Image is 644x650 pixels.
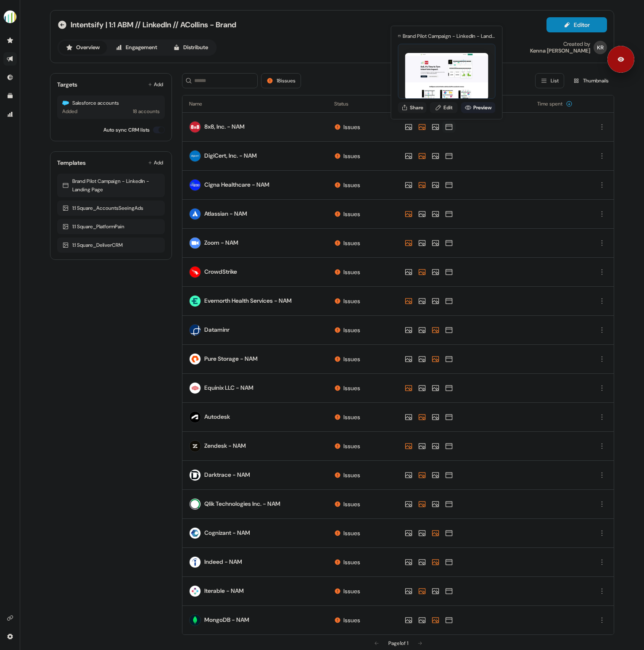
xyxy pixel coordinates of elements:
[166,41,215,54] button: Distribute
[133,107,160,116] div: 18 accounts
[204,471,250,478] a: Darktrace - NAM
[204,355,258,362] a: Pure Storage - NAM
[546,17,607,32] button: Editor
[204,152,257,159] a: DigiCert, Inc. - NAM
[204,181,269,188] a: Cigna Healthcare - NAM
[57,159,86,167] div: Templates
[108,41,164,54] button: Engagement
[546,21,607,30] a: Editor
[103,126,150,134] label: Auto sync CRM lists
[3,108,17,121] a: Go to attribution
[343,529,360,537] div: Issues
[62,204,160,212] div: 1:1 Square_AccountsSeeingAds
[343,210,360,218] div: Issues
[343,152,360,160] div: Issues
[343,413,360,421] div: Issues
[204,558,242,565] a: Indeed - NAM
[204,500,280,507] a: Qlik Technologies Inc. - NAM
[343,297,360,305] div: Issues
[3,52,17,66] a: Go to outbound experience
[343,326,360,334] div: Issues
[567,73,614,88] button: Thumbnails
[62,241,160,249] div: 1:1 Square_DeliverCRM
[430,102,458,113] a: Edit
[343,442,360,450] div: Issues
[388,639,408,647] div: Page 1 of 1
[59,41,107,54] button: Overview
[189,96,212,111] button: Name
[563,41,590,48] div: Created by
[146,157,165,169] button: Add
[343,384,360,392] div: Issues
[204,210,247,217] a: Atlassian - NAM
[204,326,230,333] a: Dataminr
[3,71,17,84] a: Go to Inbound
[594,41,607,54] img: Kenna
[535,73,564,88] button: List
[343,268,360,276] div: Issues
[146,79,165,90] button: Add
[461,102,496,113] a: Preview
[204,239,238,246] a: Zoom - NAM
[204,616,249,624] a: MongoDB - NAM
[204,268,237,275] a: CrowdStrike
[3,89,17,103] a: Go to templates
[204,529,250,536] a: Cognizant - NAM
[343,471,360,479] div: Issues
[261,73,301,88] button: 18issues
[3,630,17,643] a: Go to integrations
[62,177,160,194] div: Brand Pilot Campaign - LinkedIn - Landing Page
[71,20,236,30] span: Intentsify | 1:1 ABM // LinkedIn // ACollins - Brand
[62,99,160,107] div: Salesforce accounts
[204,442,246,449] a: Zendesk - NAM
[57,80,77,89] div: Targets
[343,558,360,566] div: Issues
[343,500,360,508] div: Issues
[403,32,496,40] div: Brand Pilot Campaign - LinkedIn - Landing Page for 8x8, Inc. - NAM
[204,587,244,595] a: Iterable - NAM
[343,123,360,131] div: Issues
[343,239,360,247] div: Issues
[537,96,573,111] button: Time spent
[204,384,253,391] a: Equinix LLC - NAM
[62,222,160,231] div: 1:1 Square_PlatformPain
[343,181,360,189] div: Issues
[343,616,360,624] div: Issues
[204,297,292,304] a: Evernorth Health Services - NAM
[204,123,245,130] a: 8x8, Inc. - NAM
[530,48,590,54] div: Kenna [PERSON_NAME]
[204,413,230,420] a: Autodesk
[3,34,17,47] a: Go to prospects
[334,96,359,111] button: Status
[405,53,488,100] img: asset preview
[398,102,427,113] button: Share
[3,611,17,625] a: Go to integrations
[343,355,360,363] div: Issues
[62,107,77,116] div: Added
[343,587,360,595] div: Issues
